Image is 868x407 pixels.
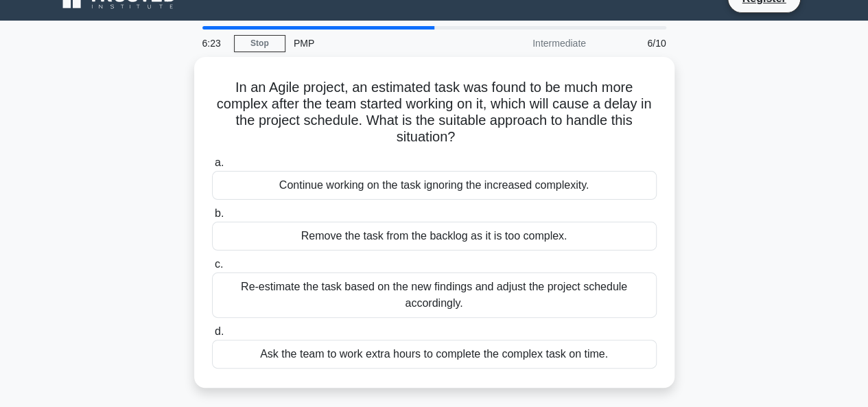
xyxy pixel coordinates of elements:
a: Stop [234,35,285,52]
h5: In an Agile project, an estimated task was found to be much more complex after the team started w... [211,79,658,146]
div: PMP [285,30,474,57]
div: Re-estimate the task based on the new findings and adjust the project schedule accordingly. [212,272,657,318]
div: 6/10 [594,30,675,57]
div: Remove the task from the backlog as it is too complex. [212,222,657,251]
div: Ask the team to work extra hours to complete the complex task on time. [212,340,657,369]
div: Intermediate [474,30,594,57]
div: 6:23 [194,30,234,57]
span: d. [215,325,224,337]
span: b. [215,207,224,219]
span: a. [215,156,224,168]
span: c. [215,258,223,270]
div: Continue working on the task ignoring the increased complexity. [212,171,657,200]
